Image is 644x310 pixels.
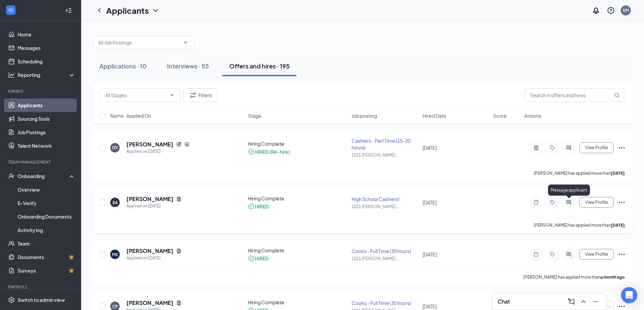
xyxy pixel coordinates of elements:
div: DV [112,145,118,150]
svg: CheckmarkCircle [248,255,255,262]
svg: Analysis [8,72,15,78]
a: Activity log [18,223,75,237]
a: Talent Network [18,139,75,152]
button: Filter Filters [183,88,218,102]
button: ChevronUp [578,296,589,307]
svg: Ellipses [618,250,626,258]
span: Actions [524,112,541,119]
h5: [PERSON_NAME] [126,141,173,148]
div: Reporting [18,72,76,78]
input: All Stages [105,91,167,99]
svg: Document [176,300,182,306]
input: All Job Postings [98,39,180,46]
div: Hiring [8,88,74,94]
div: EM [623,7,629,13]
a: E-Verify [18,196,75,210]
span: [DATE] [423,251,437,257]
h5: [PERSON_NAME] [126,195,173,203]
svg: ActiveChat [565,145,573,150]
div: Hiring Complete [248,140,348,147]
a: Home [18,28,75,41]
p: [PERSON_NAME] has applied more than . [534,222,626,228]
a: Messages [18,41,75,55]
button: ComposeMessage [566,296,577,307]
svg: Ellipses [618,144,626,152]
div: Team Management [8,159,74,165]
svg: ChevronDown [183,40,188,45]
span: Stage [248,112,261,119]
p: [PERSON_NAME] has applied more than . [534,170,626,176]
div: 1021 [PERSON_NAME] ... [352,256,418,261]
svg: Reapply [176,142,182,147]
span: View Profile [585,145,608,150]
div: Hiring Complete [248,247,348,254]
svg: Note [532,200,540,205]
a: Applicants [18,98,75,112]
svg: Document [176,248,182,254]
span: Hired Date [423,112,446,119]
svg: Tag [548,252,556,257]
svg: ActiveChat [565,200,573,205]
span: Job posting [352,112,377,119]
h1: Applicants [106,5,149,16]
div: Message applicant [548,185,590,196]
div: Onboarding [18,173,70,179]
svg: Tag [548,200,556,205]
a: Sourcing Tools [18,112,75,125]
h5: [PERSON_NAME] [126,299,173,307]
svg: Tag [548,145,556,150]
div: Applied on [DATE] [126,148,190,155]
input: Search in offers and hires [524,88,626,102]
div: High School Cashiers! [352,196,418,202]
svg: QuestionInfo [607,6,615,15]
div: Interviews · 55 [167,62,209,70]
a: Onboarding Documents [18,210,75,223]
svg: ChevronDown [151,6,160,15]
div: HIRED [255,255,269,262]
div: 1021 [PERSON_NAME] ... [352,204,418,209]
div: HIRED [255,203,269,210]
svg: Settings [8,297,15,303]
span: Name · Applied On [110,112,151,119]
svg: ActiveNote [532,145,540,150]
h3: Chat [498,298,510,305]
div: Applied on [DATE] [126,255,182,261]
a: SurveysCrown [18,264,75,277]
div: HIRED (Re-hire) [255,148,290,155]
a: DocumentsCrown [18,250,75,264]
div: Applications · 10 [99,62,147,70]
a: ChevronLeft [95,6,103,15]
div: Hiring Complete [248,195,348,202]
button: View Profile [579,142,614,153]
svg: MagnifyingGlass [614,92,620,98]
b: [DATE] [611,223,625,228]
div: Hiring Complete [248,299,348,306]
svg: UserCheck [8,173,15,179]
svg: Note [532,252,540,257]
svg: ComposeMessage [567,298,575,306]
span: View Profile [585,200,608,205]
a: Team [18,237,75,250]
div: Open Intercom Messenger [621,287,637,303]
div: 1021 [PERSON_NAME] ... [352,152,418,158]
button: Minimize [590,296,601,307]
svg: WorkstreamLogo [7,7,14,13]
button: View Profile [579,249,614,260]
svg: ChevronUp [579,298,588,306]
span: [DATE] [423,303,437,309]
svg: CheckmarkCircle [248,148,255,155]
div: Payroll [8,284,74,290]
a: Job Postings [18,125,75,139]
svg: ChevronDown [169,92,175,98]
svg: Collapse [65,7,72,14]
div: CP [112,304,118,309]
span: [DATE] [423,145,437,151]
a: Overview [18,183,75,196]
div: Cooks - Full Time (30 hours) [352,248,418,254]
div: Applied on [DATE] [126,203,182,209]
div: Cooks - Full Time (30 hours) [352,300,418,306]
h5: [PERSON_NAME] [126,247,173,255]
svg: Notifications [592,6,600,15]
button: View Profile [579,197,614,208]
span: View Profile [585,252,608,257]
